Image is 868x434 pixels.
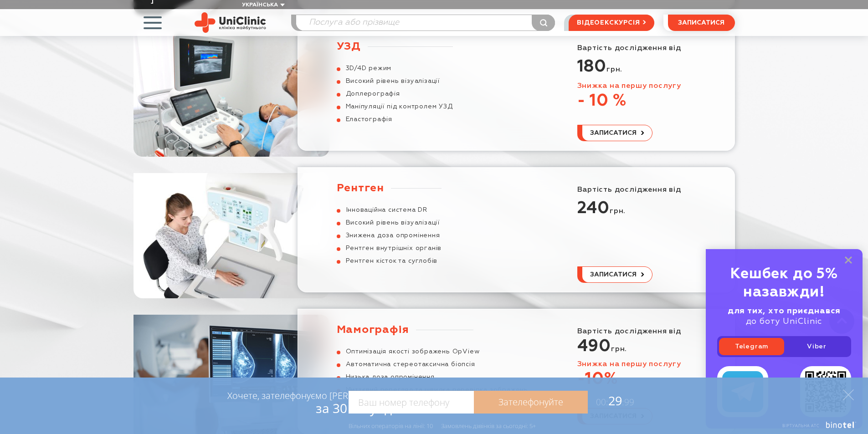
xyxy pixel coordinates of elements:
[337,244,442,252] li: Рентген внутрішніх органів
[577,338,611,355] span: 490
[577,42,696,55] p: Вартість дослідження від
[242,2,278,8] span: Українська
[337,323,552,407] a: Мамографія Оптимізація якості зображень OpView Автоматична стереотаксична біопсія Низька доза опр...
[590,130,637,136] span: записатися
[227,390,397,415] div: Хочете, зателефонуємо [PERSON_NAME]
[668,15,735,31] button: записатися
[719,338,784,355] a: Telegram
[772,422,857,434] a: Віртуальна АТС
[349,422,536,429] div: Вільних операторів на лінії: 10 Замовлень дзвінків за сьогодні: 5+
[195,12,266,33] img: Uniclinic
[717,265,851,301] div: Кешбек до 5% назавжди!
[569,15,654,31] a: відеоекскурсія
[588,392,634,409] span: 29
[337,373,529,381] li: Низька доза опромінення
[577,340,696,356] p: грн.
[577,125,652,141] button: записатися
[349,391,474,414] input: Ваш номер телефону
[596,396,608,408] span: 00:
[337,206,442,214] li: Інноваційна система DR
[717,306,851,327] div: до боту UniClinic
[474,391,588,414] a: Зателефонуйте
[337,64,453,72] li: 3D/4D режим
[316,399,397,417] span: за 30 секунд?
[337,181,552,265] a: Рентген Інноваційна система DR Високий рівень візуалізації Знижена доза опромінення Рентген внутр...
[577,371,618,388] strong: -10%
[784,338,849,355] a: Viber
[577,181,696,221] div: грн.
[622,396,634,408] span: :99
[782,423,820,429] span: Віртуальна АТС
[678,20,724,26] span: записатися
[337,347,529,356] li: Оптимізація якості зображень OpView
[337,115,453,123] li: Еластографія
[337,181,442,195] h3: Рентген
[577,15,640,31] span: відеоекскурсія
[337,40,552,123] a: УЗД 3D/4D режим Високий рівень візуалізації Доплерографія Маніпуляції під контролем УЗД Еластографія
[577,82,681,90] font: Знижка на першу послугу
[296,15,555,31] input: Послуга або прізвище
[590,271,637,278] span: записатися
[577,59,606,75] strong: 180
[337,257,442,265] li: Рентген кісток та суглобів
[240,2,285,9] button: Українська
[577,93,627,109] strong: - 10 %
[337,90,453,98] li: Доплерографія
[337,219,442,227] li: Високий рівень візуалізації
[577,200,610,217] strong: 240
[577,361,681,368] font: Знижка на першу послугу
[337,102,453,111] li: Маніпуляції під контролем УЗД
[337,231,442,240] li: Знижена доза опромінення
[728,307,841,315] b: для тих, хто приєднався
[337,77,453,85] li: Високий рівень візуалізації
[337,40,453,53] h3: УЗД
[577,184,696,196] p: Вартість дослідження від
[577,266,652,283] button: записатися
[337,323,473,337] h3: Мамографія
[337,360,529,368] li: Автоматична стереотаксична біопсія
[577,40,696,112] div: грн.
[577,325,696,338] p: Вартість дослідження від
